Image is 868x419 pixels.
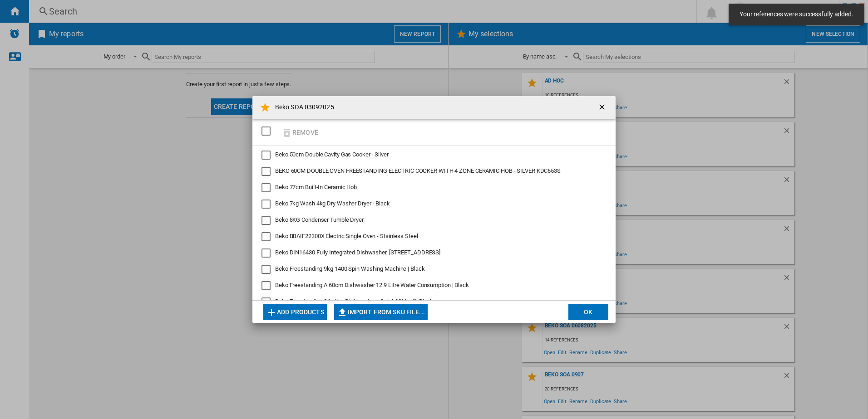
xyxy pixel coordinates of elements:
span: Beko 8KG Condenser Tumble Dryer [275,216,364,223]
span: Beko Freestanding Slimline Dishwasher - Quick&Shine™, Black [275,298,433,305]
span: Your references were successfully added. [737,10,856,19]
md-checkbox: Beko Freestanding 9kg 1400 Spin Washing Machine | Black [261,265,599,274]
button: OK [568,304,608,320]
md-checkbox: Beko Freestanding Slimline Dishwasher - Quick&Shine™, Black [261,297,599,307]
ng-md-icon: getI18NText('BUTTONS.CLOSE_DIALOG') [597,102,608,113]
span: Beko 50cm Double Cavity Gas Cooker - Silver [275,151,389,158]
md-checkbox: Beko 8KG Condenser Tumble Dryer [261,216,599,225]
md-checkbox: Beko BBAIF22300X Electric Single Oven - Stainless Steel [261,232,599,241]
md-checkbox: BEKO 60CM DOUBLE OVEN FREESTANDING ELECTRIC COOKER WITH 4 ZONE CERAMIC HOB - SILVER KDC653S [261,167,599,176]
span: Beko DIN16430 Fully Integrated Dishwasher, [STREET_ADDRESS] [275,249,440,256]
span: Beko Freestanding A 60cm Dishwasher 12.9 Litre Water Consumption | Black [275,282,469,288]
md-checkbox: SELECTIONS.EDITION_POPUP.SELECT_DESELECT [261,123,275,138]
button: Import from SKU file... [334,304,428,320]
md-checkbox: Beko DIN16430 Fully Integrated Dishwasher, 14 Place Settings, D Rated [261,248,599,258]
h4: Beko SOA 03092025 [271,103,334,112]
md-checkbox: Beko 77cm Built-In Ceramic Hob [261,183,599,192]
md-checkbox: Beko 50cm Double Cavity Gas Cooker - Silver [261,151,599,160]
button: getI18NText('BUTTONS.CLOSE_DIALOG') [594,98,612,117]
span: BEKO 60CM DOUBLE OVEN FREESTANDING ELECTRIC COOKER WITH 4 ZONE CERAMIC HOB - SILVER KDC653S [275,167,561,174]
button: Add products [263,304,327,320]
span: Beko 7kg Wash 4kg Dry Washer Dryer - Black [275,200,390,207]
span: Beko Freestanding 9kg 1400 Spin Washing Machine | Black [275,265,425,272]
md-checkbox: Beko 7kg Wash 4kg Dry Washer Dryer - Black [261,200,599,209]
md-checkbox: Beko Freestanding A 60cm Dishwasher 12.9 Litre Water Consumption | Black [261,281,599,290]
button: Remove [279,122,321,143]
span: Beko 77cm Built-In Ceramic Hob [275,184,357,190]
span: Beko BBAIF22300X Electric Single Oven - Stainless Steel [275,233,418,239]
